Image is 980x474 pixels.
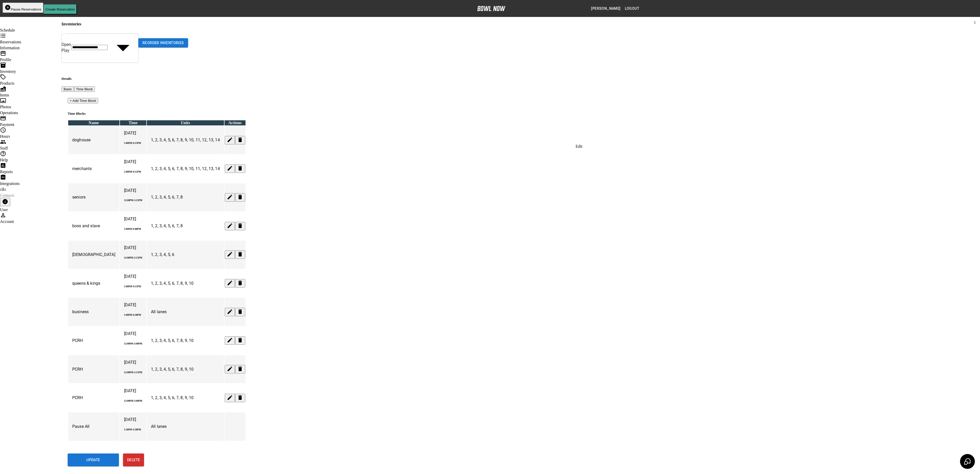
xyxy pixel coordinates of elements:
[68,120,119,125] th: Name
[225,164,235,173] button: edit
[124,371,142,374] h6: 12:00PM-3:15PM
[623,4,641,13] button: Logout
[72,366,115,372] p: PCRH
[124,400,142,402] h6: 12:00PM-3:00PM
[124,228,142,230] h6: 5:00PM-9:00PM
[235,250,245,259] button: remove
[151,395,220,401] p: 1, 2, 3, 4, 5, 6, 7, 8, 9, 10
[124,388,142,394] p: [DATE]
[151,194,220,200] p: 1, 2, 3, 4, 5, 6, 7, 8
[138,38,188,48] button: Reorder Inventories
[235,193,245,202] button: remove
[124,342,142,345] h6: 12:00PM-3:00PM
[3,3,43,13] button: Pause Reservations
[72,166,115,172] p: merchants
[68,112,974,116] h5: Time Blocks
[124,199,142,202] h6: 12:00PM-3:15PM
[124,417,142,423] p: [DATE]
[68,453,119,466] button: Update
[225,394,235,402] button: edit
[62,86,74,92] button: Basic
[72,309,115,315] p: business
[225,336,235,345] button: edit
[151,423,220,430] p: All lanes
[68,98,98,103] button: + Add Time Block
[124,187,142,194] p: [DATE]
[72,194,115,200] p: seniors
[235,164,245,173] button: remove
[124,245,142,251] p: [DATE]
[72,423,115,430] p: Pause All
[225,193,235,202] button: edit
[151,166,220,172] p: 1, 2, 3, 4, 5, 6, 7, 8, 9, 10, 11, 12, 13, 14
[124,302,142,308] p: [DATE]
[147,120,224,125] th: Units
[477,6,505,11] img: logo
[124,285,142,288] h6: 5:00PM-9:15PM
[124,273,142,280] p: [DATE]
[151,137,220,143] p: 1, 2, 3, 4, 5, 6, 7, 8, 9, 10, 11, 12, 13, 14
[235,279,245,288] button: remove
[124,159,142,165] p: [DATE]
[225,136,235,144] button: edit
[124,216,142,222] p: [DATE]
[72,137,115,143] p: doghouse
[72,395,115,401] p: PCRH
[62,86,980,92] div: basic tabs example
[72,223,115,229] p: boss and slave
[576,144,583,149] div: Edit
[124,428,142,431] h6: 1:30PM-3:30PM
[72,280,115,287] p: queens & kings
[235,136,245,144] button: remove
[235,308,245,316] button: remove
[235,222,245,230] button: remove
[225,279,235,288] button: edit
[72,338,115,344] p: PCRH
[225,250,235,259] button: edit
[224,120,246,125] th: Actions
[235,336,245,345] button: remove
[225,308,235,316] button: edit
[235,365,245,373] button: remove
[235,394,245,402] button: remove
[151,280,220,287] p: 1, 2, 3, 4, 5, 6, 7, 8, 9, 10
[124,314,142,316] h6: 5:00PM-9:30PM
[68,120,246,441] table: sticky table
[124,130,142,136] p: [DATE]
[43,4,77,14] button: Create Reservation
[151,223,220,229] p: 1, 2, 3, 4, 5, 6, 7, 8
[151,338,220,344] p: 1, 2, 3, 4, 5, 6, 7, 8, 9, 10
[151,366,220,372] p: 1, 2, 3, 4, 5, 6, 7, 8, 9, 10
[124,331,142,337] p: [DATE]
[151,252,220,258] p: 1, 2, 3, 4, 5, 6
[72,252,115,258] p: [DEMOGRAPHIC_DATA]
[123,453,144,466] button: Delete
[225,365,235,373] button: edit
[62,77,980,81] h5: Details
[62,42,71,53] div: Open Play
[589,4,622,13] button: [PERSON_NAME]
[151,309,220,315] p: All lanes
[225,222,235,230] button: edit
[124,171,142,173] h6: 5:00PM-9:15PM
[124,142,142,144] h6: 5:00PM-9:15PM
[124,256,142,259] h6: 12:00PM-3:15PM
[120,120,146,125] th: Time
[124,359,142,366] p: [DATE]
[74,86,95,92] button: Time Block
